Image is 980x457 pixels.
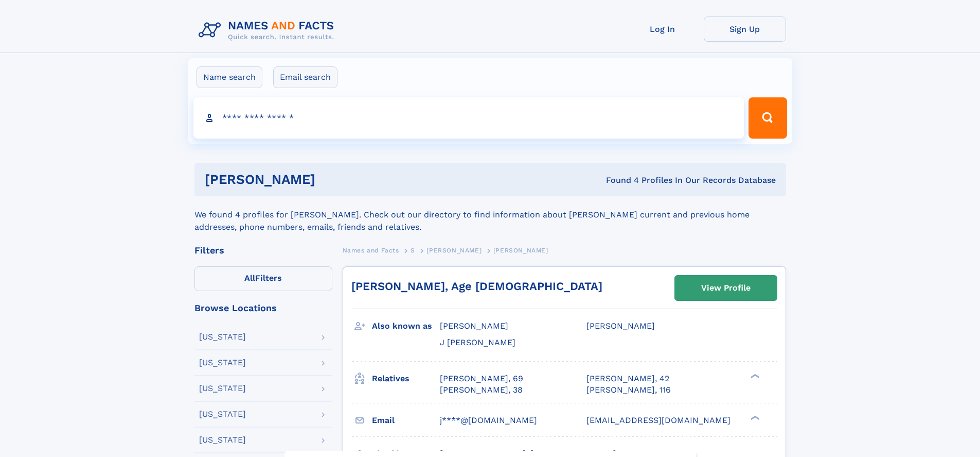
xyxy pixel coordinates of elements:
label: Email search [273,66,337,88]
div: [US_STATE] [199,436,246,444]
span: [PERSON_NAME] [586,321,655,331]
div: View Profile [701,276,751,300]
h1: [PERSON_NAME] [205,173,461,186]
a: View Profile [675,276,777,300]
a: [PERSON_NAME], 116 [586,384,671,396]
img: Logo Names and Facts [194,16,343,44]
button: Search Button [749,97,787,139]
div: [US_STATE] [199,359,246,367]
h3: Also known as [372,317,440,335]
span: [PERSON_NAME] [426,247,482,254]
a: [PERSON_NAME], 42 [586,373,669,384]
div: [US_STATE] [199,384,246,393]
a: [PERSON_NAME] [426,244,482,257]
div: Found 4 Profiles In Our Records Database [460,175,776,186]
span: All [244,273,255,283]
a: Names and Facts [343,244,399,257]
a: [PERSON_NAME], 69 [440,373,523,384]
div: [US_STATE] [199,333,246,341]
span: S [411,247,415,254]
label: Filters [194,266,332,291]
h3: Email [372,412,440,429]
label: Name search [197,66,262,88]
div: Filters [194,246,332,255]
span: [PERSON_NAME] [440,321,508,331]
input: search input [193,97,744,139]
a: Sign Up [704,16,786,42]
span: J [PERSON_NAME] [440,337,515,347]
span: [EMAIL_ADDRESS][DOMAIN_NAME] [586,415,730,425]
a: Log In [621,16,704,42]
a: S [411,244,415,257]
span: [PERSON_NAME] [493,247,548,254]
h3: Relatives [372,370,440,387]
div: ❯ [748,414,760,421]
div: [US_STATE] [199,410,246,418]
a: [PERSON_NAME], Age [DEMOGRAPHIC_DATA] [351,280,602,293]
a: [PERSON_NAME], 38 [440,384,523,396]
div: We found 4 profiles for [PERSON_NAME]. Check out our directory to find information about [PERSON_... [194,196,786,233]
div: Browse Locations [194,303,332,313]
div: ❯ [748,373,760,379]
